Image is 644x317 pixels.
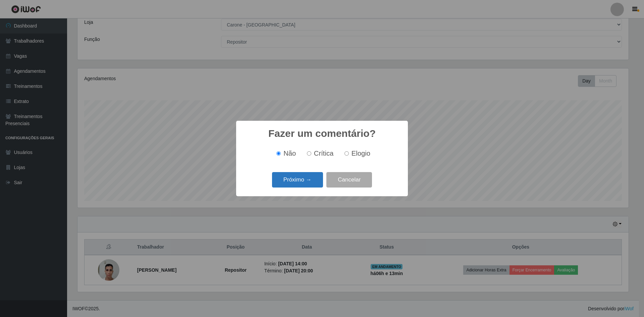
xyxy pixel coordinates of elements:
[314,150,334,157] span: Crítica
[268,127,376,140] h2: Fazer um comentário?
[272,172,323,188] button: Próximo →
[352,150,370,157] span: Elogio
[307,151,311,156] input: Crítica
[276,151,281,156] input: Não
[344,151,349,156] input: Elogio
[326,172,372,188] button: Cancelar
[283,150,296,157] span: Não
